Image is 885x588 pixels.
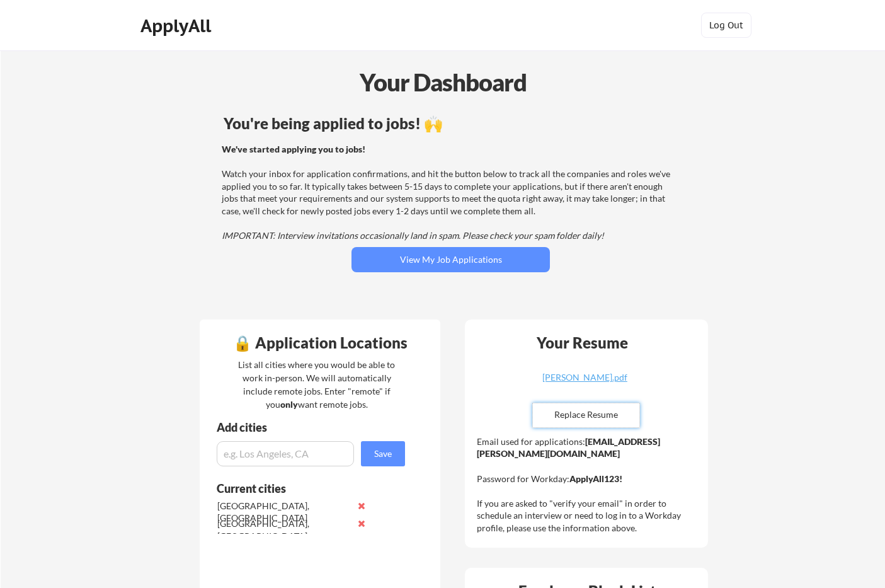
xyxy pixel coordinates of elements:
[477,435,699,534] div: Email used for applications: Password for Workday: If you are asked to "verify your email" in ord...
[217,500,350,524] div: [GEOGRAPHIC_DATA], [GEOGRAPHIC_DATA]
[140,15,215,37] div: ApplyAll
[510,373,659,382] div: [PERSON_NAME].pdf
[569,473,622,484] strong: ApplyAll123!
[361,441,405,466] button: Save
[217,517,350,542] div: [GEOGRAPHIC_DATA], [GEOGRAPHIC_DATA]
[520,335,644,350] div: Your Resume
[217,483,391,494] div: Current cities
[217,441,354,466] input: e.g. Los Angeles, CA
[203,335,437,350] div: 🔒 Application Locations
[1,64,885,100] div: Your Dashboard
[280,399,298,410] strong: only
[222,143,676,242] div: Watch your inbox for application confirmations, and hit the button below to track all the compani...
[222,144,365,154] strong: We've started applying you to jobs!
[224,116,678,131] div: You're being applied to jobs! 🙌
[351,247,550,272] button: View My Job Applications
[510,373,659,393] a: [PERSON_NAME].pdf
[222,230,604,241] em: IMPORTANT: Interview invitations occasionally land in spam. Please check your spam folder daily!
[217,422,408,433] div: Add cities
[701,13,751,38] button: Log Out
[477,436,660,459] strong: [EMAIL_ADDRESS][PERSON_NAME][DOMAIN_NAME]
[230,358,403,411] div: List all cities where you would be able to work in-person. We will automatically include remote j...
